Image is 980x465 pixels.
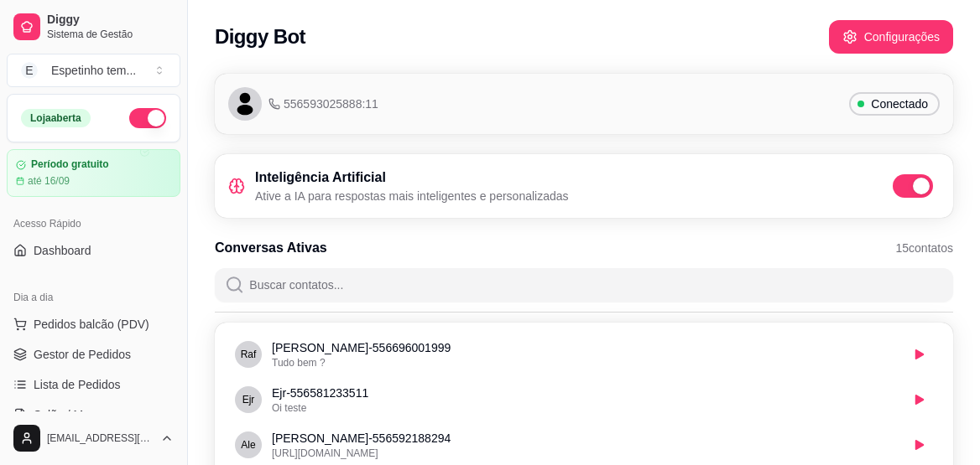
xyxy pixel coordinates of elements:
[7,311,180,338] button: Pedidos balcão (PDV)
[272,339,899,356] p: [PERSON_NAME] - 556696001999
[31,158,109,171] article: Período gratuito
[895,240,953,256] span: 15 contatos
[7,237,180,264] a: Dashboard
[7,149,180,197] a: Período gratuitoaté 16/09
[34,346,131,363] span: Gestor de Pedidos
[7,284,180,311] div: Dia a dia
[129,108,166,128] button: Alterar Status
[7,7,180,47] a: DiggySistema de Gestão
[242,393,255,406] span: Ejr
[272,447,378,459] span: [URL][DOMAIN_NAME]
[215,238,327,258] h3: Conversas Ativas
[34,376,121,393] span: Lista de Pedidos
[34,316,149,333] span: Pedidos balcão (PDV)
[7,371,180,398] a: Lista de Pedidos
[272,357,326,369] span: Tudo bem ?
[7,54,180,87] button: Select a team
[7,401,180,428] a: Salão / Mesas
[864,96,935,112] span: Conectado
[268,96,378,112] span: 556593025888:11
[47,13,174,28] span: Diggy
[255,168,569,188] h3: Inteligência Artificial
[272,402,306,414] span: Oi teste
[829,20,953,54] button: Configurações
[34,242,91,259] span: Dashboard
[47,28,174,41] span: Sistema de Gestão
[21,109,91,127] div: Loja aberta
[51,62,136,79] div: Espetinho tem ...
[7,210,180,237] div: Acesso Rápido
[7,418,180,458] button: [EMAIL_ADDRESS][DOMAIN_NAME]
[244,268,943,302] input: Buscar contatos...
[255,188,569,204] p: Ative a IA para respostas mais inteligentes e personalizadas
[21,62,38,79] span: E
[34,406,108,423] span: Salão / Mesas
[272,385,899,401] p: Ejr - 556581233511
[28,174,70,188] article: até 16/09
[228,87,262,121] span: avatar
[7,341,180,368] a: Gestor de Pedidos
[47,431,154,445] span: [EMAIL_ADDRESS][DOMAIN_NAME]
[241,348,257,361] span: Rafael - Ifood
[241,438,255,452] span: Alexandre
[215,23,305,50] h2: Diggy Bot
[272,430,899,447] p: [PERSON_NAME] - 556592188294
